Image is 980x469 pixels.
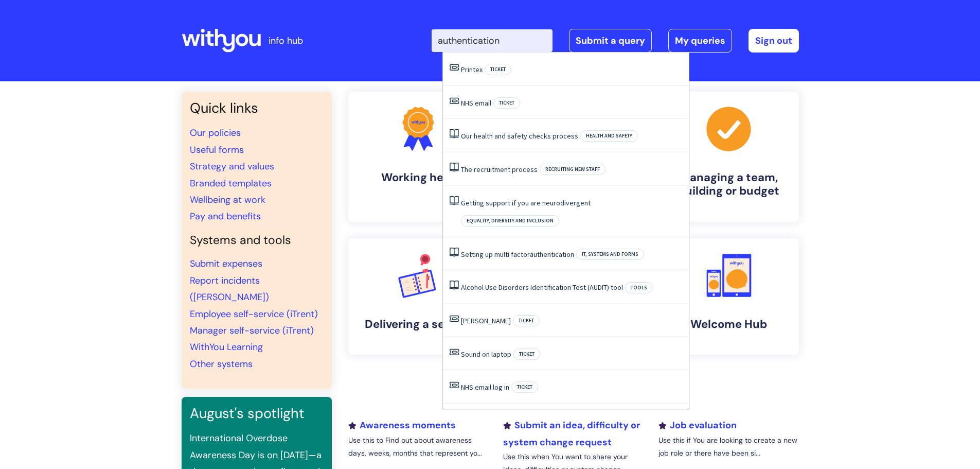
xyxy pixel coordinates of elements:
[540,164,605,175] span: Recruiting new staff
[503,419,640,448] a: Submit an idea, difficulty or system change request
[432,29,553,52] input: Search
[658,434,798,460] p: Use this if You are looking to create a new job role or there have been si...
[461,98,491,108] a: NHS email
[190,257,262,270] a: Submit expenses
[190,308,318,320] a: Employee self-service (iTrent)
[348,238,488,355] a: Delivering a service
[190,358,253,370] a: Other systems
[668,29,732,53] a: My queries
[625,282,653,293] span: Tools
[461,350,511,359] a: Sound on laptop
[190,160,274,172] a: Strategy and values
[658,419,737,431] a: Job evaluation
[461,131,578,141] a: Our health and safety checks process
[190,194,265,206] a: Wellbeing at work
[461,250,574,259] a: Setting up multi factorauthentication
[348,434,488,460] p: Use this to Find out about awareness days, weeks, months that represent yo...
[493,97,520,109] span: Ticket
[190,324,314,337] a: Manager self-service (iTrent)
[461,215,559,227] span: Equality, Diversity and Inclusion
[357,171,480,184] h4: Working here
[190,127,241,139] a: Our policies
[580,130,638,142] span: Health and safety
[190,177,272,189] a: Branded templates
[348,419,456,431] a: Awareness moments
[511,381,538,393] span: Ticket
[190,405,324,422] h3: August's spotlight
[513,315,540,326] span: Ticket
[190,100,324,116] h3: Quick links
[659,92,799,222] a: Managing a team, building or budget
[569,29,652,53] a: Submit a query
[461,316,511,325] a: [PERSON_NAME]
[461,165,538,174] a: The recruitment process
[190,274,269,303] a: Report incidents ([PERSON_NAME])
[432,29,799,53] div: | -
[190,233,324,248] h4: Systems and tools
[590,283,607,292] span: AUDIT
[348,92,488,222] a: Working here
[357,318,480,331] h4: Delivering a service
[461,383,509,392] a: NHS email log in
[667,171,791,198] h4: Managing a team, building or budget
[513,349,540,360] span: Ticket
[461,65,483,74] a: Printex
[461,283,623,292] a: Alcohol Use Disorders Identification Test (AUDIT) tool
[530,250,574,259] span: authentication
[190,144,244,156] a: Useful forms
[461,198,591,207] a: Getting support if you are neurodivergent
[485,64,511,75] span: Ticket
[190,210,261,222] a: Pay and benefits
[659,238,799,355] a: Welcome Hub
[269,32,303,49] p: info hub
[749,29,799,53] a: Sign out
[190,341,263,353] a: WithYou Learning
[576,249,644,260] span: IT, systems and forms
[667,318,791,331] h4: Welcome Hub
[348,388,799,407] h2: Recently added or updated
